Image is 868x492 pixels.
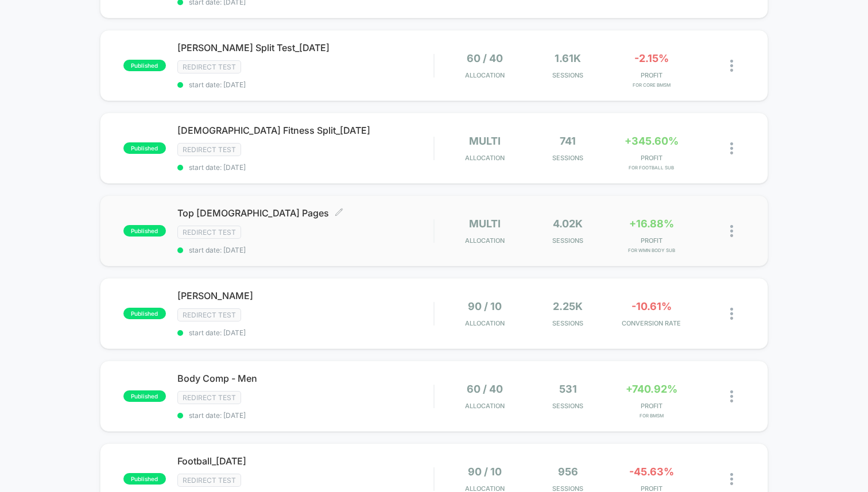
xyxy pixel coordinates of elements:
img: close [730,225,733,237]
span: 90 / 10 [468,466,502,478]
span: -10.61% [631,300,672,312]
span: 4.02k [553,218,583,230]
span: Redirect Test [177,474,241,487]
span: -2.15% [634,52,669,64]
span: published [123,390,166,402]
span: Allocation [465,402,505,410]
span: for Wmn Body Sub [613,247,690,253]
img: close [730,60,733,72]
span: multi [469,135,501,147]
span: Sessions [529,237,607,245]
span: Allocation [465,71,505,79]
span: 2.25k [553,300,583,312]
span: published [123,142,166,154]
span: Sessions [529,319,607,327]
span: for Football Sub [613,165,690,171]
span: Redirect Test [177,226,241,239]
span: start date: [DATE] [177,80,433,89]
span: Allocation [465,319,505,327]
span: published [123,225,166,237]
img: close [730,473,733,485]
span: Redirect Test [177,308,241,321]
span: [DEMOGRAPHIC_DATA] Fitness Split_[DATE] [177,125,433,136]
span: 1.61k [555,52,581,64]
span: start date: [DATE] [177,163,433,172]
span: -45.63% [629,466,674,478]
span: Redirect Test [177,60,241,73]
span: 90 / 10 [468,300,502,312]
span: published [123,60,166,71]
span: Top [DEMOGRAPHIC_DATA] Pages [177,207,433,219]
span: for Core BMSM [613,82,690,88]
span: for BMSM [613,413,690,419]
span: 741 [560,135,576,147]
span: multi [469,218,501,230]
span: Redirect Test [177,391,241,404]
span: +740.92% [626,383,677,395]
span: CONVERSION RATE [613,319,690,327]
span: PROFIT [613,402,690,410]
span: Redirect Test [177,143,241,156]
span: start date: [DATE] [177,246,433,254]
img: close [730,142,733,154]
span: start date: [DATE] [177,411,433,420]
span: 60 / 40 [467,383,503,395]
span: 60 / 40 [467,52,503,64]
span: 531 [559,383,577,395]
img: close [730,390,733,402]
span: start date: [DATE] [177,328,433,337]
span: Allocation [465,237,505,245]
span: PROFIT [613,71,690,79]
span: Sessions [529,71,607,79]
span: Body Comp - Men [177,373,433,384]
span: 956 [558,466,578,478]
span: +16.88% [629,218,674,230]
span: [PERSON_NAME] Split Test_[DATE] [177,42,433,53]
span: [PERSON_NAME] [177,290,433,301]
span: Allocation [465,154,505,162]
span: Football_[DATE] [177,455,433,467]
span: PROFIT [613,237,690,245]
span: published [123,308,166,319]
span: Sessions [529,402,607,410]
span: published [123,473,166,485]
img: close [730,308,733,320]
span: +345.60% [625,135,679,147]
span: PROFIT [613,154,690,162]
span: Sessions [529,154,607,162]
